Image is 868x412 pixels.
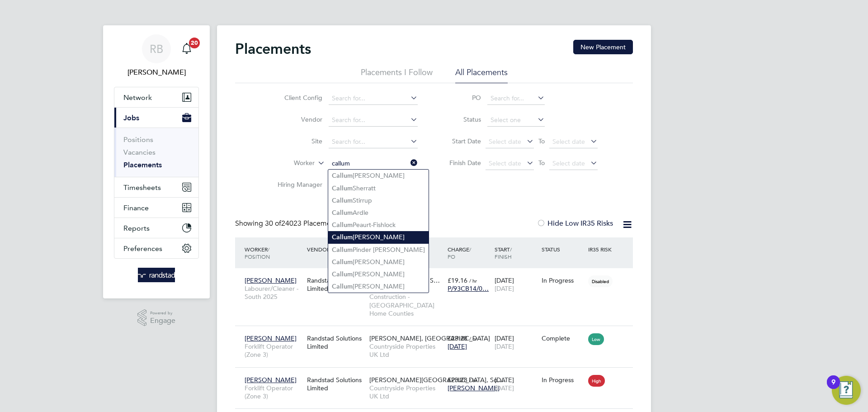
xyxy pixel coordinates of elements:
[328,170,429,182] li: [PERSON_NAME]
[242,241,305,265] div: Worker
[305,371,367,397] div: Randstad Solutions Limited
[270,180,322,189] label: Hiring Manager
[332,233,353,241] b: Callum
[542,334,584,342] div: Complete
[369,384,443,400] span: Countryside Properties UK Ltd
[536,157,547,169] span: To
[114,177,198,197] button: Timesheets
[332,221,353,229] b: Callum
[114,108,198,128] button: Jobs
[123,244,162,253] span: Preferences
[369,284,443,317] span: [PERSON_NAME] Construction - [GEOGRAPHIC_DATA] Home Counties
[270,137,322,145] label: Site
[123,161,162,169] a: Placements
[492,272,539,297] div: [DATE]
[242,271,633,279] a: [PERSON_NAME]Labourer/Cleaner - South 2025Randstad Solutions LimitedCable Wharf Primary S…[PERSON...
[536,135,547,147] span: To
[114,238,198,258] button: Preferences
[328,231,429,243] li: [PERSON_NAME]
[235,40,311,58] h2: Placements
[332,283,353,290] b: Callum
[123,148,156,156] a: Vacancies
[265,219,340,228] span: 24023 Placements
[328,194,429,207] li: Stirrup
[369,376,504,384] span: [PERSON_NAME][GEOGRAPHIC_DATA], So…
[588,275,613,287] span: Disabled
[469,377,477,384] span: / hr
[245,334,297,342] span: [PERSON_NAME]
[242,371,633,379] a: [PERSON_NAME]Forklift Operator (Zone 3)Randstad Solutions Limited[PERSON_NAME][GEOGRAPHIC_DATA], ...
[448,284,489,293] span: P/93CB14/0…
[123,183,161,192] span: Timesheets
[235,219,342,228] div: Showing
[138,268,175,282] img: randstad-logo-retina.png
[305,241,367,257] div: Vendor
[242,329,633,337] a: [PERSON_NAME]Forklift Operator (Zone 3)Randstad Solutions Limited[PERSON_NAME], [GEOGRAPHIC_DATA]...
[440,137,481,145] label: Start Date
[495,246,512,260] span: / Finish
[114,87,198,107] button: Network
[150,309,175,317] span: Powered by
[123,114,139,122] span: Jobs
[369,342,443,359] span: Countryside Properties UK Ltd
[150,317,175,325] span: Engage
[361,67,433,83] li: Placements I Follow
[245,342,302,359] span: Forklift Operator (Zone 3)
[123,135,153,144] a: Positions
[552,159,585,167] span: Select date
[329,157,418,170] input: Search for...
[245,376,297,384] span: [PERSON_NAME]
[831,382,835,394] div: 9
[114,34,199,78] a: RB[PERSON_NAME]
[495,284,514,293] span: [DATE]
[588,333,604,345] span: Low
[469,335,477,342] span: / hr
[448,384,500,392] span: [PERSON_NAME]
[448,342,467,350] span: [DATE]
[123,224,150,232] span: Reports
[495,342,514,350] span: [DATE]
[448,276,467,284] span: £19.16
[332,246,353,254] b: Callum
[328,219,429,231] li: Peaurt-Fishlock
[270,115,322,123] label: Vendor
[489,137,521,146] span: Select date
[114,128,198,177] div: Jobs
[328,182,429,194] li: Sherratt
[332,270,353,278] b: Callum
[150,43,163,55] span: RB
[586,241,617,257] div: IR35 Risk
[332,185,353,192] b: Callum
[492,330,539,355] div: [DATE]
[448,376,467,384] span: £23.28
[542,376,584,384] div: In Progress
[542,276,584,284] div: In Progress
[489,159,521,167] span: Select date
[573,40,633,54] button: New Placement
[332,209,353,217] b: Callum
[245,284,302,301] span: Labourer/Cleaner - South 2025
[123,204,149,212] span: Finance
[329,114,418,127] input: Search for...
[487,114,545,127] input: Select one
[245,246,270,260] span: / Position
[123,93,152,102] span: Network
[178,34,196,63] a: 20
[537,219,613,228] label: Hide Low IR35 Risks
[487,92,545,105] input: Search for...
[332,197,353,204] b: Callum
[328,244,429,256] li: Pinder [PERSON_NAME]
[328,268,429,280] li: [PERSON_NAME]
[137,309,176,327] a: Powered byEngage
[445,241,492,265] div: Charge
[455,67,508,83] li: All Placements
[103,25,210,298] nav: Main navigation
[469,277,477,284] span: / hr
[440,159,481,167] label: Finish Date
[305,272,367,297] div: Randstad Solutions Limited
[369,334,490,342] span: [PERSON_NAME], [GEOGRAPHIC_DATA]
[328,280,429,293] li: [PERSON_NAME]
[328,207,429,219] li: Ardle
[448,334,467,342] span: £23.28
[189,38,200,48] span: 20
